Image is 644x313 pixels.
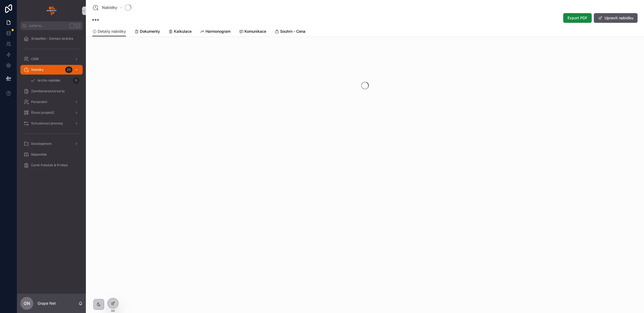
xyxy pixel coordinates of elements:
[65,67,72,73] div: 20
[31,100,47,104] span: Personální
[20,97,83,107] a: Personální
[31,36,73,41] span: GrapeNet - Domací stránka
[31,152,47,157] span: Nápověda
[31,89,65,93] span: Zaměstnanecká karta
[20,65,83,75] a: Nabídky20
[206,29,230,34] span: Harmonogram
[17,30,86,177] div: scrollable content
[280,29,305,34] span: Souhrn - Cena
[31,68,44,72] span: Nabídky
[20,150,83,159] a: Nápověda
[20,160,83,170] a: Ceník Položek & Profesí
[568,15,587,21] span: Export PDF
[102,5,117,10] span: Nabídky
[31,121,63,126] span: Schvalovací procesy
[174,29,192,34] span: Kalkulace
[29,24,67,28] span: Jump to...
[563,13,592,23] button: Export PDF
[31,111,54,115] span: Řízení projektů
[239,27,266,37] a: Komunikace
[20,119,83,128] a: Schvalovací procesy
[20,54,83,64] a: CRM
[98,29,126,34] span: Detaily nabídky
[76,24,80,28] span: K
[38,301,56,306] p: Grape Net
[200,27,230,37] a: Harmonogram
[47,6,56,15] img: App logo
[24,300,30,307] span: GN
[20,21,83,30] button: Jump to...K
[31,57,39,61] span: CRM
[73,77,79,84] div: 0
[244,29,266,34] span: Komunikace
[27,76,83,85] a: Archív nabídek0
[92,4,117,11] a: Nabídky
[140,29,160,34] span: Dokumenty
[134,27,160,37] a: Dokumenty
[31,142,52,146] span: Development
[20,34,83,43] a: GrapeNet - Domací stránka
[275,27,305,37] a: Souhrn - Cena
[20,86,83,96] a: Zaměstnanecká karta
[20,108,83,117] a: Řízení projektů
[594,13,638,23] button: Upravit nabídku
[169,27,192,37] a: Kalkulace
[31,163,68,167] span: Ceník Položek & Profesí
[92,27,126,37] a: Detaily nabídky
[20,139,83,149] a: Development
[38,78,60,83] span: Archív nabídek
